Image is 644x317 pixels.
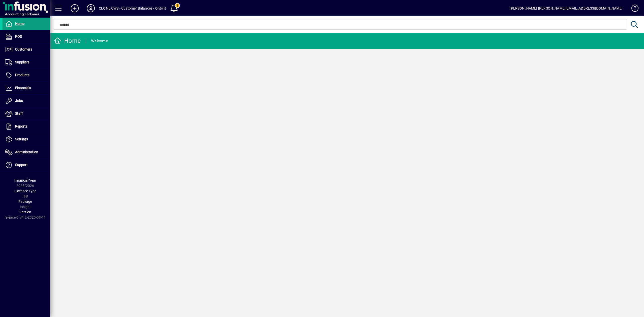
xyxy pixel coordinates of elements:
[3,120,50,133] a: Reports
[83,4,99,13] button: Profile
[15,124,27,128] span: Reports
[15,34,22,38] span: POS
[3,69,50,82] a: Products
[15,60,29,64] span: Suppliers
[67,4,83,13] button: Add
[628,1,638,17] a: Knowledge Base
[15,86,31,90] span: Financials
[99,4,166,12] div: CLONE CWS - Customer Balances - Onto it
[14,178,36,182] span: Financial Year
[19,210,31,214] span: Version
[15,99,23,103] span: Jobs
[15,111,23,115] span: Staff
[3,133,50,146] a: Settings
[3,82,50,94] a: Financials
[15,22,24,26] span: Home
[3,30,50,43] a: POS
[3,43,50,56] a: Customers
[3,146,50,158] a: Administration
[510,4,623,12] div: [PERSON_NAME] [PERSON_NAME][EMAIL_ADDRESS][DOMAIN_NAME]
[18,200,32,204] span: Package
[54,37,81,45] div: Home
[15,150,38,154] span: Administration
[3,159,50,171] a: Support
[15,137,28,141] span: Settings
[15,163,28,167] span: Support
[3,95,50,107] a: Jobs
[15,73,29,77] span: Products
[15,47,32,51] span: Customers
[14,189,36,193] span: Licensee Type
[3,56,50,69] a: Suppliers
[3,107,50,120] a: Staff
[91,37,108,45] div: Welcome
